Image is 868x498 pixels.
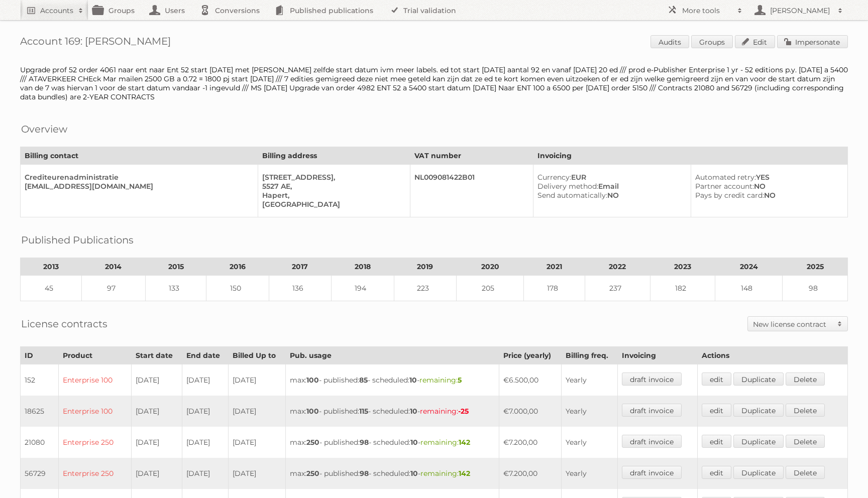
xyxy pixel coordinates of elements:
[420,438,470,447] span: remaining:
[40,6,73,16] h2: Accounts
[132,347,182,364] th: Start date
[132,396,182,427] td: [DATE]
[456,258,524,276] th: 2020
[145,258,206,276] th: 2015
[258,147,410,165] th: Billing address
[459,469,470,478] strong: 142
[229,458,286,489] td: [DATE]
[695,191,839,200] div: NO
[561,396,618,427] td: Yearly
[783,258,848,276] th: 2025
[622,404,682,417] a: draft invoice
[25,173,250,182] div: Crediteurenadministratie
[715,258,783,276] th: 2024
[81,276,145,301] td: 97
[691,35,733,48] a: Groups
[59,396,132,427] td: Enterprise 100
[145,276,206,301] td: 133
[786,404,825,417] a: Delete
[206,258,269,276] th: 2016
[410,147,533,165] th: VAT number
[262,191,402,200] div: Hapert,
[410,165,533,217] td: NL009081422B01
[650,258,715,276] th: 2023
[262,200,402,209] div: [GEOGRAPHIC_DATA]
[695,182,839,191] div: NO
[499,364,561,396] td: €6.500,00
[695,191,764,200] span: Pays by credit card:
[622,435,682,448] a: draft invoice
[229,347,286,364] th: Billed Up to
[286,396,499,427] td: max: - published: - scheduled: -
[306,376,319,385] strong: 100
[561,427,618,458] td: Yearly
[715,276,783,301] td: 148
[306,469,319,478] strong: 250
[499,396,561,427] td: €7.000,00
[21,364,59,396] td: 152
[733,372,784,386] a: Duplicate
[132,427,182,458] td: [DATE]
[206,276,269,301] td: 150
[269,258,331,276] th: 2017
[20,65,848,101] div: Upgrade prof 52 order 4061 naar ent naar Ent 52 start [DATE] met [PERSON_NAME] zelfde start datum...
[21,458,59,489] td: 56729
[537,173,683,182] div: EUR
[585,276,650,301] td: 237
[537,191,683,200] div: NO
[735,35,775,48] a: Edit
[332,258,394,276] th: 2018
[81,258,145,276] th: 2014
[360,469,369,478] strong: 98
[695,173,756,182] span: Automated retry:
[537,182,598,191] span: Delivery method:
[182,347,229,364] th: End date
[359,407,368,416] strong: 115
[21,347,59,364] th: ID
[262,173,402,182] div: [STREET_ADDRESS],
[561,364,618,396] td: Yearly
[733,435,784,448] a: Duplicate
[456,276,524,301] td: 205
[359,376,368,385] strong: 85
[458,407,469,416] strong: -25
[561,347,618,364] th: Billing freq.
[420,407,469,416] span: remaining:
[229,396,286,427] td: [DATE]
[695,173,839,182] div: YES
[262,182,402,191] div: 5527 AE,
[394,276,456,301] td: 223
[499,427,561,458] td: €7.200,00
[409,376,417,385] strong: 10
[698,347,848,364] th: Actions
[59,427,132,458] td: Enterprise 250
[21,276,82,301] td: 45
[459,438,470,447] strong: 142
[832,317,847,331] span: Toggle
[533,147,848,165] th: Invoicing
[650,276,715,301] td: 182
[585,258,650,276] th: 2022
[410,438,418,447] strong: 10
[537,191,607,200] span: Send automatically:
[733,466,784,479] a: Duplicate
[702,372,731,386] a: edit
[777,35,848,48] a: Impersonate
[25,182,250,191] div: [EMAIL_ADDRESS][DOMAIN_NAME]
[524,258,585,276] th: 2021
[650,35,689,48] a: Audits
[695,182,754,191] span: Partner account:
[229,427,286,458] td: [DATE]
[537,182,683,191] div: Email
[410,407,417,416] strong: 10
[59,347,132,364] th: Product
[561,458,618,489] td: Yearly
[783,276,848,301] td: 98
[622,372,682,386] a: draft invoice
[786,466,825,479] a: Delete
[269,276,331,301] td: 136
[622,466,682,479] a: draft invoice
[21,427,59,458] td: 21080
[182,458,229,489] td: [DATE]
[132,364,182,396] td: [DATE]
